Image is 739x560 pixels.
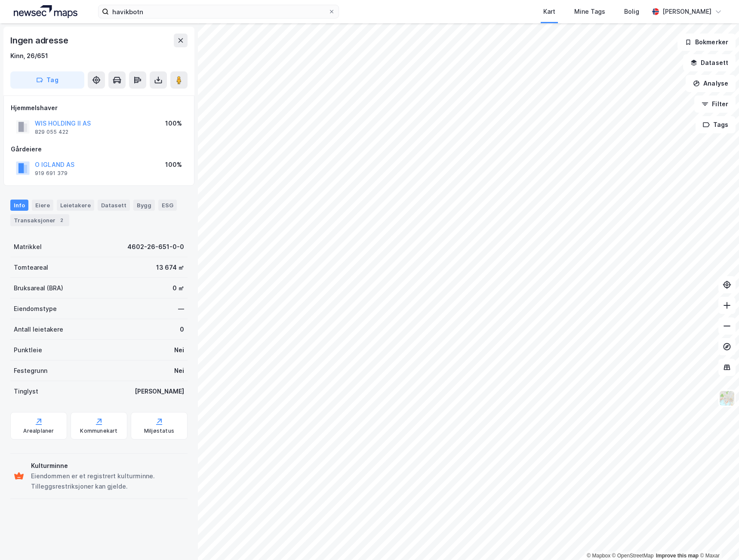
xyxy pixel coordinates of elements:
[165,118,182,129] div: 100%
[156,262,184,273] div: 13 674 ㎡
[694,95,736,113] button: Filter
[35,129,68,135] div: 829 055 422
[10,51,48,61] div: Kinn, 26/651
[686,75,736,92] button: Analyse
[10,71,84,89] button: Tag
[133,200,155,211] div: Bygg
[696,519,739,560] div: Kontrollprogram for chat
[35,170,68,177] div: 919 691 379
[11,144,187,154] div: Gårdeiere
[11,103,187,113] div: Hjemmelshaver
[158,200,177,211] div: ESG
[10,200,28,211] div: Info
[683,54,736,71] button: Datasett
[10,214,69,226] div: Transaksjoner
[14,366,47,376] div: Festegrunn
[172,283,184,293] div: 0 ㎡
[14,5,77,18] img: logo.a4113a55bc3d86da70a041830d287a7e.svg
[57,216,66,225] div: 2
[32,200,53,211] div: Eiere
[165,160,182,170] div: 100%
[656,553,699,559] a: Improve this map
[31,461,184,471] div: Kulturminne
[10,34,70,47] div: Ingen adresse
[14,345,42,355] div: Punktleie
[180,324,184,335] div: 0
[14,386,38,397] div: Tinglyst
[696,519,739,560] iframe: Chat Widget
[14,283,63,293] div: Bruksareal (BRA)
[719,390,735,406] img: Z
[135,386,184,397] div: [PERSON_NAME]
[109,5,328,18] input: Søk på adresse, matrikkel, gårdeiere, leietakere eller personer
[612,553,654,559] a: OpenStreetMap
[14,242,42,252] div: Matrikkel
[14,324,63,335] div: Antall leietakere
[98,200,130,211] div: Datasett
[174,345,184,355] div: Nei
[677,34,736,51] button: Bokmerker
[624,6,639,17] div: Bolig
[127,242,184,252] div: 4602-26-651-0-0
[144,428,174,434] div: Miljøstatus
[31,471,184,492] div: Eiendommen er et registrert kulturminne. Tilleggsrestriksjoner kan gjelde.
[57,200,94,211] div: Leietakere
[23,428,54,434] div: Arealplaner
[14,262,48,273] div: Tomteareal
[543,6,555,17] div: Kart
[80,428,117,434] div: Kommunekart
[587,553,610,559] a: Mapbox
[174,366,184,376] div: Nei
[14,304,57,314] div: Eiendomstype
[574,6,605,17] div: Mine Tags
[178,304,184,314] div: —
[662,6,711,17] div: [PERSON_NAME]
[696,116,736,133] button: Tags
